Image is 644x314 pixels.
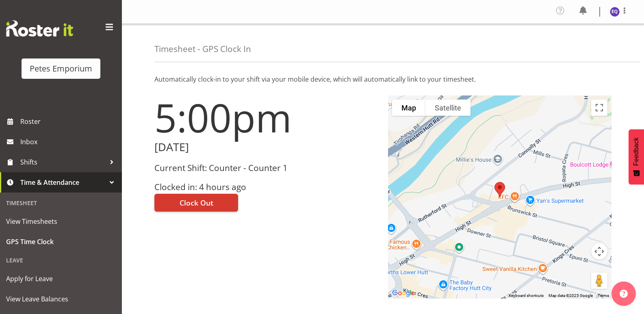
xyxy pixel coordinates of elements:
[390,288,417,299] img: Google
[392,100,425,116] button: Show street map
[2,252,120,269] div: Leave
[629,129,644,184] button: Feedback - Show survey
[20,115,118,128] span: Roster
[30,63,92,75] div: Petes Emporium
[610,7,620,17] img: esperanza-querido10799.jpg
[6,215,116,227] span: View Timesheets
[591,273,607,289] button: Drag Pegman onto the map to open Street View
[2,289,120,309] a: View Leave Balances
[6,236,116,248] span: GPS Time Clock
[6,20,73,37] img: Rosterit website logo
[549,293,593,298] span: Map data ©2025 Google
[154,182,378,192] h3: Clocked in: 4 hours ago
[620,290,628,298] img: help-xxl-2.png
[425,100,471,116] button: Show satellite imagery
[633,137,640,166] span: Feedback
[591,100,607,116] button: Toggle fullscreen view
[154,95,378,139] h1: 5:00pm
[180,197,213,208] span: Clock Out
[154,74,611,84] p: Automatically clock-in to your shift via your mobile device, which will automatically link to you...
[390,288,417,299] a: Open this area in Google Maps (opens a new window)
[154,194,238,212] button: Clock Out
[154,44,251,54] h4: Timesheet - GPS Clock In
[154,163,378,173] h3: Current Shift: Counter - Counter 1
[591,243,607,260] button: Map camera controls
[598,293,609,298] a: Terms (opens in new tab)
[154,141,378,154] h2: [DATE]
[20,176,106,188] span: Time & Attendance
[2,195,120,211] div: Timesheet
[2,232,120,252] a: GPS Time Clock
[2,269,120,289] a: Apply for Leave
[6,273,116,285] span: Apply for Leave
[6,293,116,305] span: View Leave Balances
[20,156,106,168] span: Shifts
[2,211,120,232] a: View Timesheets
[509,293,544,299] button: Keyboard shortcuts
[20,136,118,148] span: Inbox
